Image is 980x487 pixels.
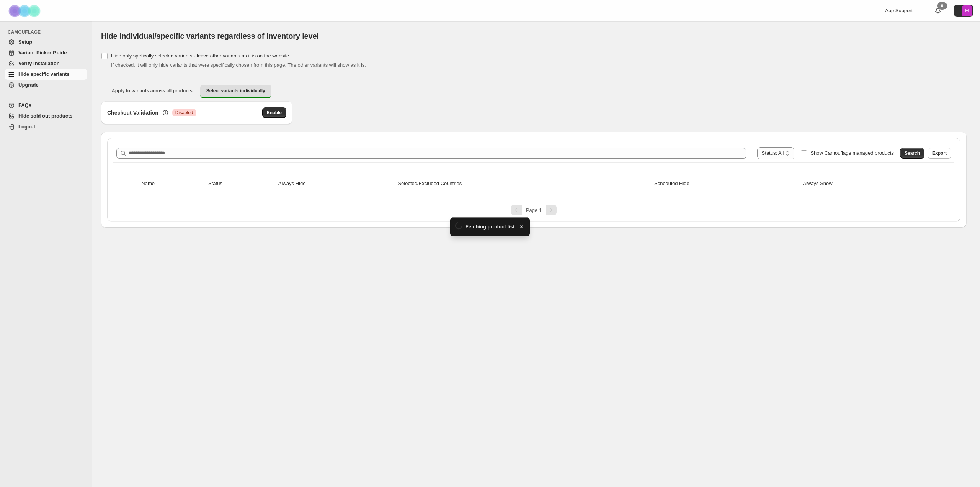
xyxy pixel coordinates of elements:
[5,37,87,48] a: Setup
[200,85,271,98] button: Select variants individually
[5,48,87,58] a: Variant Picker Guide
[954,5,973,17] button: Avatar with initials M
[5,58,87,69] a: Verify Installation
[5,80,87,90] a: Upgrade
[111,53,289,59] span: Hide only spefically selected variants - leave other variants as it is on the website
[107,109,158,116] h3: Checkout Validation
[139,175,206,192] th: Name
[18,113,73,119] span: Hide sold out products
[937,2,947,10] div: 0
[18,124,35,130] span: Logout
[18,82,39,88] span: Upgrade
[113,205,954,215] nav: Pagination
[5,111,87,121] a: Hide sold out products
[934,7,942,15] a: 0
[18,102,31,108] span: FAQs
[18,71,70,77] span: Hide specific variants
[5,121,87,132] a: Logout
[101,32,319,40] span: Hide individual/specific variants regardless of inventory level
[932,150,947,156] span: Export
[276,175,396,192] th: Always Hide
[5,69,87,80] a: Hide specific variants
[6,0,44,21] img: Camouflage
[526,207,542,213] span: Page 1
[900,148,924,159] button: Search
[175,110,193,116] span: Disabled
[18,50,67,56] span: Variant Picker Guide
[18,39,32,45] span: Setup
[5,100,87,111] a: FAQs
[905,150,920,156] span: Search
[928,148,951,159] button: Export
[962,5,972,16] span: Avatar with initials M
[206,175,276,192] th: Status
[206,88,265,94] span: Select variants individually
[267,110,282,116] span: Enable
[885,8,913,13] span: App Support
[395,175,652,192] th: Selected/Excluded Countries
[652,175,800,192] th: Scheduled Hide
[8,29,88,35] span: CAMOUFLAGE
[800,175,928,192] th: Always Show
[262,107,286,118] button: Enable
[810,150,894,156] span: Show Camouflage managed products
[18,61,60,66] span: Verify Installation
[106,85,199,97] button: Apply to variants across all products
[112,88,193,94] span: Apply to variants across all products
[965,8,969,13] text: M
[101,101,967,228] div: Select variants individually
[111,62,366,68] span: If checked, it will only hide variants that were specifically chosen from this page. The other va...
[465,223,515,231] span: Fetching product list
